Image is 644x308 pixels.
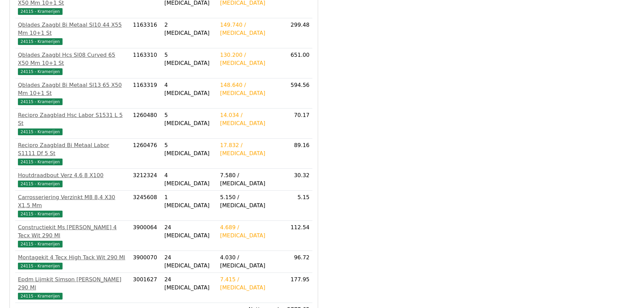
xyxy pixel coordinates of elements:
[18,241,63,247] span: 24115 - Kramerijen
[18,276,127,300] a: Epdm Lijmkit Simson [PERSON_NAME] 290 Ml24115 - Kramerijen
[284,78,312,109] td: 594.56
[18,181,63,187] span: 24115 - Kramerijen
[220,141,282,158] div: 17.832 / [MEDICAL_DATA]
[164,193,215,210] div: 1 [MEDICAL_DATA]
[18,211,63,217] span: 24115 - Kramerijen
[18,68,63,75] span: 24115 - Kramerijen
[130,109,162,139] td: 1260480
[18,111,127,136] a: Recipro Zaagblad Hsc Labor S1531 L 5 St24115 - Kramerijen
[18,193,127,210] div: Carrosseriering Verzinkt M8 8,4 X30 X1,5 Mm
[284,139,312,169] td: 89.16
[18,81,127,105] a: Qblades Zaagbl Bi Metaal Sl13 65 X50 Mm 10+1 St24115 - Kramerijen
[130,18,162,48] td: 1163316
[220,81,282,97] div: 148.640 / [MEDICAL_DATA]
[164,21,215,37] div: 2 [MEDICAL_DATA]
[164,51,215,67] div: 5 [MEDICAL_DATA]
[284,48,312,78] td: 651.00
[18,293,63,300] span: 24115 - Kramerijen
[164,171,215,188] div: 4 [MEDICAL_DATA]
[18,81,127,97] div: Qblades Zaagbl Bi Metaal Sl13 65 X50 Mm 10+1 St
[164,141,215,158] div: 5 [MEDICAL_DATA]
[220,254,282,270] div: 4.030 / [MEDICAL_DATA]
[18,254,127,262] div: Montagekit 4 Tecx High Tack Wit 290 Ml
[164,111,215,127] div: 5 [MEDICAL_DATA]
[130,139,162,169] td: 1260476
[220,276,282,292] div: 7.415 / [MEDICAL_DATA]
[18,38,63,45] span: 24115 - Kramerijen
[18,51,127,67] div: Qblades Zaagbl Hcs Sl08 Curved 65 X50 Mm 10+1 St
[164,254,215,270] div: 24 [MEDICAL_DATA]
[284,169,312,191] td: 30.32
[18,21,127,37] div: Qblades Zaagbl Bi Metaal Sl10 44 X55 Mm 10+1 St
[284,109,312,139] td: 70.17
[18,21,127,45] a: Qblades Zaagbl Bi Metaal Sl10 44 X55 Mm 10+1 St24115 - Kramerijen
[164,276,215,292] div: 24 [MEDICAL_DATA]
[220,171,282,188] div: 7.580 / [MEDICAL_DATA]
[18,128,63,135] span: 24115 - Kramerijen
[220,51,282,67] div: 130.200 / [MEDICAL_DATA]
[130,48,162,78] td: 1163310
[284,221,312,251] td: 112.54
[164,81,215,97] div: 4 [MEDICAL_DATA]
[18,223,127,240] div: Constructiekit Ms [PERSON_NAME] 4 Tecx Wit 290 Ml
[220,223,282,240] div: 4.689 / [MEDICAL_DATA]
[284,251,312,273] td: 96.72
[18,98,63,105] span: 24115 - Kramerijen
[284,191,312,221] td: 5.15
[18,254,127,270] a: Montagekit 4 Tecx High Tack Wit 290 Ml24115 - Kramerijen
[130,273,162,303] td: 3001627
[18,159,63,165] span: 24115 - Kramerijen
[18,111,127,127] div: Recipro Zaagblad Hsc Labor S1531 L 5 St
[130,221,162,251] td: 3900064
[220,193,282,210] div: 5.150 / [MEDICAL_DATA]
[220,21,282,37] div: 149.740 / [MEDICAL_DATA]
[18,223,127,248] a: Constructiekit Ms [PERSON_NAME] 4 Tecx Wit 290 Ml24115 - Kramerijen
[220,111,282,127] div: 14.034 / [MEDICAL_DATA]
[18,51,127,75] a: Qblades Zaagbl Hcs Sl08 Curved 65 X50 Mm 10+1 St24115 - Kramerijen
[18,141,127,166] a: Recipro Zaagblad Bi Metaal Labor S1111 Df 5 St24115 - Kramerijen
[18,171,127,188] a: Houtdraadbout Verz 4.6 8 X10024115 - Kramerijen
[284,18,312,48] td: 299.48
[130,191,162,221] td: 3245608
[18,276,127,292] div: Epdm Lijmkit Simson [PERSON_NAME] 290 Ml
[284,273,312,303] td: 177.95
[130,78,162,109] td: 1163319
[18,171,127,180] div: Houtdraadbout Verz 4.6 8 X100
[130,251,162,273] td: 3900070
[18,193,127,218] a: Carrosseriering Verzinkt M8 8,4 X30 X1,5 Mm24115 - Kramerijen
[164,223,215,240] div: 24 [MEDICAL_DATA]
[18,263,63,269] span: 24115 - Kramerijen
[18,8,63,15] span: 24115 - Kramerijen
[18,141,127,158] div: Recipro Zaagblad Bi Metaal Labor S1111 Df 5 St
[130,169,162,191] td: 3212324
